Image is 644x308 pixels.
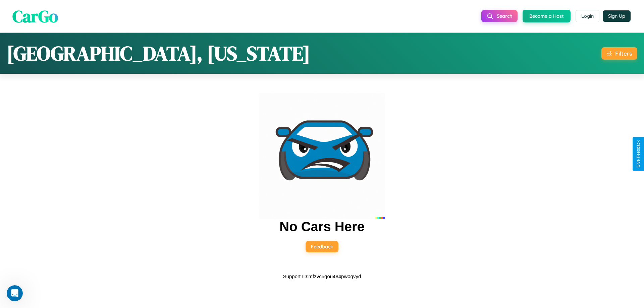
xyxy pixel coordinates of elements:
button: Become a Host [523,10,571,22]
p: Support ID: mfzvc5qou484pw0qvyd [283,272,361,281]
div: Filters [615,50,632,57]
h1: [GEOGRAPHIC_DATA], [US_STATE] [7,40,310,67]
button: Search [481,10,518,22]
div: Give Feedback [636,140,641,168]
button: Login [576,10,599,22]
img: car [259,93,385,219]
button: Sign Up [603,10,631,22]
button: Feedback [306,241,338,252]
span: CarGo [12,4,58,27]
h2: No Cars Here [279,219,364,234]
iframe: Intercom live chat [7,285,23,301]
button: Filters [601,47,637,60]
span: Search [497,13,512,19]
